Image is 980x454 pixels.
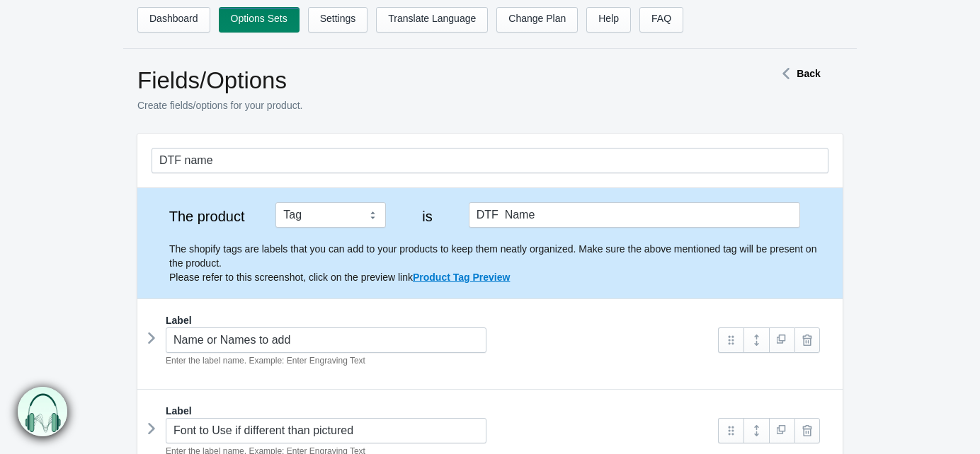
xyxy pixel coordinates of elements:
label: Label [166,404,192,418]
a: Dashboard [137,7,210,33]
label: The product [152,209,262,223]
a: Help [586,7,631,33]
em: Enter the label name. Example: Enter Engraving Text [166,356,365,366]
a: Change Plan [496,7,578,33]
strong: Back [797,68,820,79]
p: Create fields/options for your product. [137,98,725,112]
label: is [400,209,455,223]
p: The shopify tags are labels that you can add to your products to keep them neatly organized. Make... [169,242,828,284]
a: Back [775,68,820,79]
img: bxm.png [18,388,68,437]
a: Options Sets [219,7,300,33]
h1: Fields/Options [137,66,725,95]
input: General Options Set [152,148,828,173]
a: Product Tag Preview [413,272,510,283]
a: FAQ [639,7,683,33]
label: Label [166,313,192,327]
a: Settings [308,7,368,33]
a: Translate Language [376,7,488,33]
